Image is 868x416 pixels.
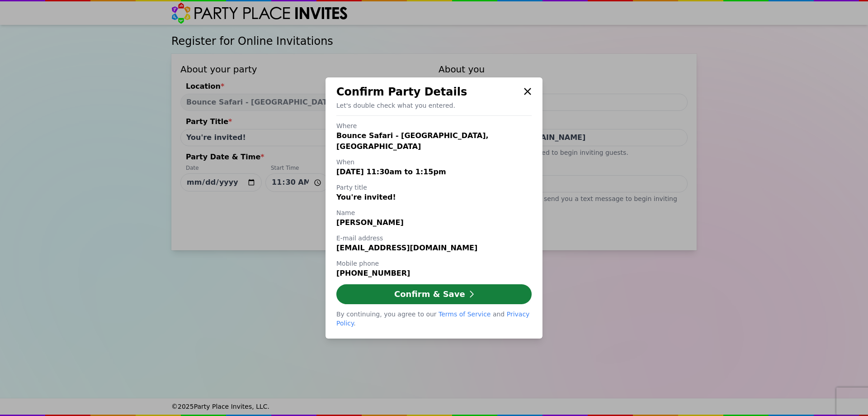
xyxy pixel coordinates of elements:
[336,259,532,268] h3: Mobile phone
[336,310,532,328] div: By continuing, you agree to our and .
[336,85,520,99] div: Confirm Party Details
[336,208,532,217] h3: Name
[336,243,532,253] div: [EMAIL_ADDRESS][DOMAIN_NAME]
[336,158,532,167] h3: When
[336,167,532,177] div: [DATE] 11:30am to 1:15pm
[336,130,532,152] div: Bounce Safari - [GEOGRAPHIC_DATA], [GEOGRAPHIC_DATA]
[336,234,532,243] h3: E-mail address
[336,268,532,279] div: [PHONE_NUMBER]
[336,192,532,203] div: You're invited!
[336,217,532,228] div: [PERSON_NAME]
[336,284,532,304] button: Confirm & Save
[336,183,532,192] h3: Party title
[336,121,532,130] h3: Where
[439,311,491,318] a: Terms of Service
[336,101,532,110] p: Let's double check what you entered.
